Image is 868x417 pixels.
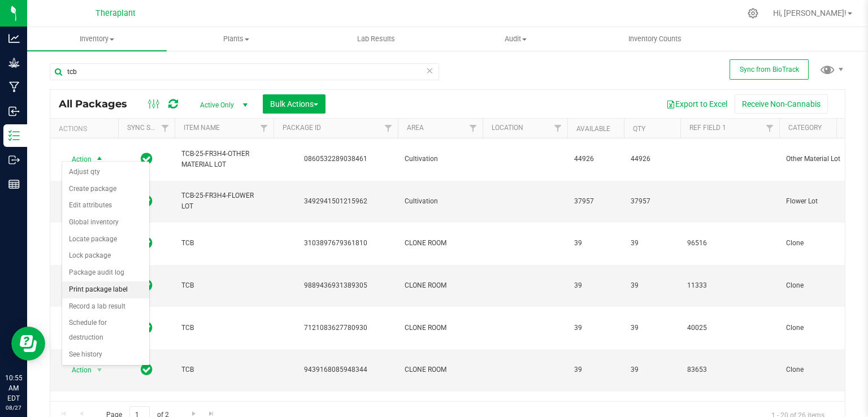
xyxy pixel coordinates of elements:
[8,179,20,190] inline-svg: Reports
[631,364,674,375] span: 39
[761,119,779,138] a: Filter
[11,327,45,360] iframe: Resource center
[181,323,267,333] span: TCB
[631,323,674,333] span: 39
[283,124,321,132] a: Package ID
[730,59,809,80] button: Sync from BioTrack
[167,34,306,44] span: Plants
[405,154,476,164] span: Cultivation
[633,125,645,133] a: Qty
[62,197,149,214] li: Edit attributes
[8,57,20,68] inline-svg: Grow
[156,119,175,138] a: Filter
[574,196,617,207] span: 37957
[181,190,267,212] span: TCB-25-FR3H4-FLOWER LOT
[8,81,20,93] inline-svg: Manufacturing
[181,238,267,249] span: TCB
[735,94,828,114] button: Receive Non-Cannabis
[255,119,274,138] a: Filter
[631,238,674,249] span: 39
[181,149,267,170] span: TCB-25-FR3H4-OTHER MATERIAL LOT
[8,33,20,44] inline-svg: Analytics
[263,94,325,114] button: Bulk Actions
[574,238,617,249] span: 39
[613,34,697,44] span: Inventory Counts
[93,151,107,167] span: select
[59,98,138,110] span: All Packages
[746,8,760,19] div: Manage settings
[5,373,22,403] p: 10:55 AM EDT
[574,364,617,375] span: 39
[659,94,735,114] button: Export to Excel
[687,280,772,291] span: 11333
[549,119,567,138] a: Filter
[272,196,400,207] div: 3492941501215962
[405,280,476,291] span: CLONE ROOM
[687,238,772,249] span: 96516
[405,238,476,249] span: CLONE ROOM
[687,364,772,375] span: 83653
[5,403,22,412] p: 08/27
[446,27,585,51] a: Audit
[62,231,149,248] li: Locate package
[8,130,20,141] inline-svg: Inventory
[272,238,400,249] div: 3103897679361810
[272,280,400,291] div: 9889436931389305
[574,323,617,333] span: 39
[426,63,433,78] span: Clear
[27,27,167,51] a: Inventory
[464,119,483,138] a: Filter
[446,34,585,44] span: Audit
[8,106,20,117] inline-svg: Inbound
[272,323,400,333] div: 7121083627780930
[773,8,847,18] span: Hi, [PERSON_NAME]!
[62,164,149,181] li: Adjust qty
[93,362,107,378] span: select
[181,364,267,375] span: TCB
[574,280,617,291] span: 39
[184,124,220,132] a: Item Name
[141,362,153,377] span: In Sync
[342,34,410,44] span: Lab Results
[62,151,92,167] span: Action
[62,362,92,378] span: Action
[585,27,725,51] a: Inventory Counts
[740,66,799,73] span: Sync from BioTrack
[96,8,136,18] span: Theraplant
[631,280,674,291] span: 39
[62,315,149,346] li: Schedule for destruction
[689,124,726,132] a: Ref Field 1
[492,124,523,132] a: Location
[788,124,822,132] a: Category
[62,346,149,363] li: See history
[574,154,617,164] span: 44926
[272,364,400,375] div: 9439168085948344
[8,154,20,166] inline-svg: Outbound
[62,298,149,315] li: Record a lab result
[62,181,149,198] li: Create package
[62,264,149,281] li: Package audit log
[407,124,424,132] a: Area
[62,247,149,264] li: Lock package
[62,281,149,298] li: Print package label
[306,27,446,51] a: Lab Results
[405,196,476,207] span: Cultivation
[631,196,674,207] span: 37957
[270,99,318,108] span: Bulk Actions
[167,27,306,51] a: Plants
[141,151,153,167] span: In Sync
[272,154,400,164] div: 0860532289038461
[50,63,439,80] input: Search Package ID, Item Name, SKU, Lot or Part Number...
[405,323,476,333] span: CLONE ROOM
[127,124,171,132] a: Sync Status
[59,125,114,133] div: Actions
[379,119,398,138] a: Filter
[687,323,772,333] span: 40025
[405,364,476,375] span: CLONE ROOM
[576,125,610,133] a: Available
[62,214,149,231] li: Global inventory
[181,280,267,291] span: TCB
[27,34,167,44] span: Inventory
[631,154,674,164] span: 44926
